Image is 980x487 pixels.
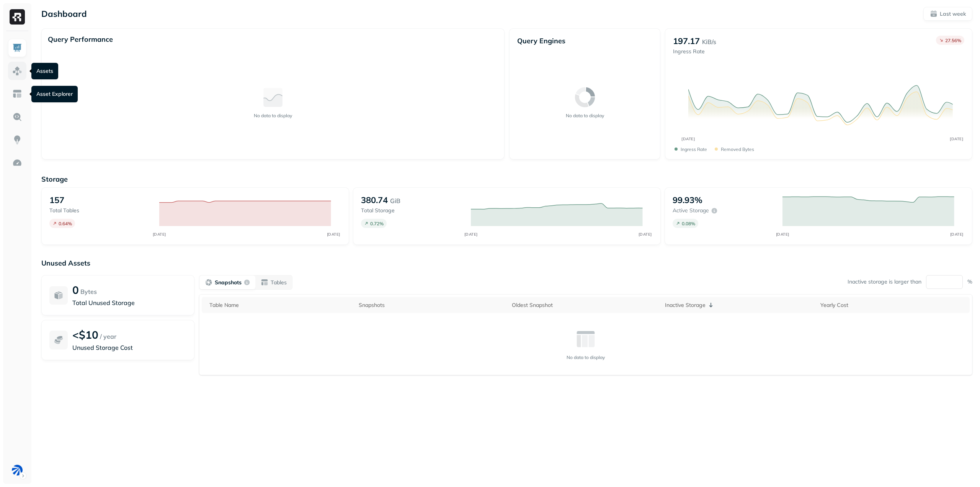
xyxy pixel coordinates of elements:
img: Ryft [10,9,25,25]
p: 99.93% [673,195,702,205]
p: / year [100,332,116,341]
p: 0.64 % [59,221,72,226]
div: Oldest Snapshot [512,302,657,309]
p: Storage [41,175,972,184]
p: Snapshots [215,279,242,286]
div: Asset Explorer [31,86,78,102]
tspan: [DATE] [152,232,166,237]
p: KiB/s [702,37,716,46]
p: Unused Assets [41,259,972,267]
p: Active storage [673,207,709,214]
p: Unused Storage Cost [72,343,186,352]
p: Query Performance [48,35,113,44]
p: Query Engines [517,36,652,45]
img: Insights [12,135,22,145]
img: BAM Staging [12,465,23,476]
tspan: [DATE] [776,232,789,237]
p: Ingress Rate [673,48,716,55]
p: <$10 [72,328,98,341]
p: Removed bytes [721,146,754,152]
tspan: [DATE] [950,136,964,141]
p: Ingress Rate [681,146,707,152]
div: Snapshots [359,302,504,309]
p: Total Unused Storage [72,298,186,307]
p: Total storage [361,207,463,214]
p: 157 [49,195,64,205]
p: 27.56 % [945,38,961,43]
tspan: [DATE] [327,232,340,237]
p: 0 [72,283,79,297]
p: Inactive storage is larger than [848,278,921,285]
p: No data to display [566,113,604,118]
p: 380.74 [361,195,388,205]
p: 0.08 % [682,221,695,226]
div: Yearly Cost [820,302,966,309]
p: 197.17 [673,36,700,46]
img: Dashboard [12,43,22,53]
button: Last week [923,7,972,21]
p: Inactive Storage [665,302,706,309]
img: Optimization [12,158,22,168]
p: Total tables [49,207,152,214]
p: No data to display [567,354,605,360]
div: Table Name [209,302,351,309]
tspan: [DATE] [464,232,477,237]
div: Assets [31,63,58,79]
img: Assets [12,66,22,76]
p: Tables [271,279,287,286]
tspan: [DATE] [950,232,963,237]
p: Last week [940,10,966,18]
p: 0.72 % [370,221,384,226]
img: Asset Explorer [12,89,22,99]
img: Query Explorer [12,112,22,122]
p: % [967,278,972,285]
p: GiB [390,196,400,205]
p: No data to display [254,113,292,118]
tspan: [DATE] [682,136,695,141]
p: Dashboard [41,8,87,19]
tspan: [DATE] [638,232,652,237]
p: Bytes [80,287,97,296]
